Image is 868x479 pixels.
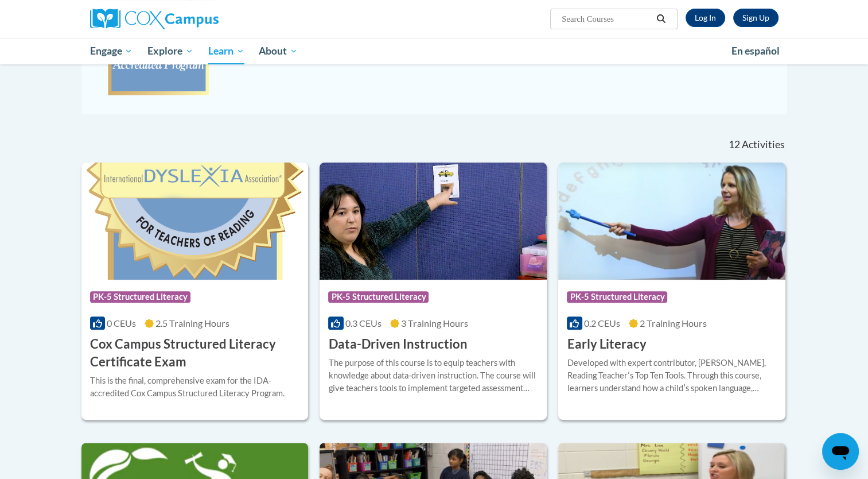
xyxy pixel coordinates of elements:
[155,318,229,329] span: 2.5 Training Hours
[640,318,707,329] span: 2 Training Hours
[728,138,739,151] span: 12
[401,318,468,329] span: 3 Training Hours
[73,38,796,64] div: Main menu
[89,44,133,58] span: Engage
[822,433,859,470] iframe: Button to launch messaging window
[90,374,300,400] div: This is the final, comprehensive exam for the IDA-accredited Cox Campus Structured Literacy Program.
[259,44,298,58] span: About
[81,163,309,420] a: Course LogoPK-5 Structured Literacy0 CEUs2.5 Training Hours Cox Campus Structured Literacy Certif...
[652,12,670,26] button: Search
[558,163,785,420] a: Course LogoPK-5 Structured Literacy0.2 CEUs2 Training Hours Early LiteracyDeveloped with expert c...
[208,44,244,58] span: Learn
[328,291,429,303] span: PK-5 Structured Literacy
[90,291,190,303] span: PK-5 Structured Literacy
[83,38,141,64] a: Engage
[328,335,467,353] h3: Data-Driven Instruction
[90,335,300,371] h3: Cox Campus Structured Literacy Certificate Exam
[686,9,725,27] a: Log In
[733,9,779,27] a: Register
[584,318,620,329] span: 0.2 CEUs
[567,335,646,353] h3: Early Literacy
[320,163,547,280] img: Course Logo
[567,291,667,303] span: PK-5 Structured Literacy
[320,163,547,420] a: Course LogoPK-5 Structured Literacy0.3 CEUs3 Training Hours Data-Driven InstructionThe purpose of...
[201,38,252,64] a: Learn
[81,163,309,280] img: Course Logo
[724,39,787,63] a: En español
[140,38,201,64] a: Explore
[251,38,305,64] a: About
[567,357,777,395] div: Developed with expert contributor, [PERSON_NAME], Reading Teacherʹs Top Ten Tools. Through this c...
[328,357,538,395] div: The purpose of this course is to equip teachers with knowledge about data-driven instruction. The...
[558,163,785,280] img: Course Logo
[147,44,193,58] span: Explore
[90,9,308,29] a: Cox Campus
[742,138,785,151] span: Activities
[107,318,136,329] span: 0 CEUs
[560,12,652,26] input: Search Courses
[731,45,780,57] span: En español
[90,9,219,29] img: Cox Campus
[345,318,382,329] span: 0.3 CEUs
